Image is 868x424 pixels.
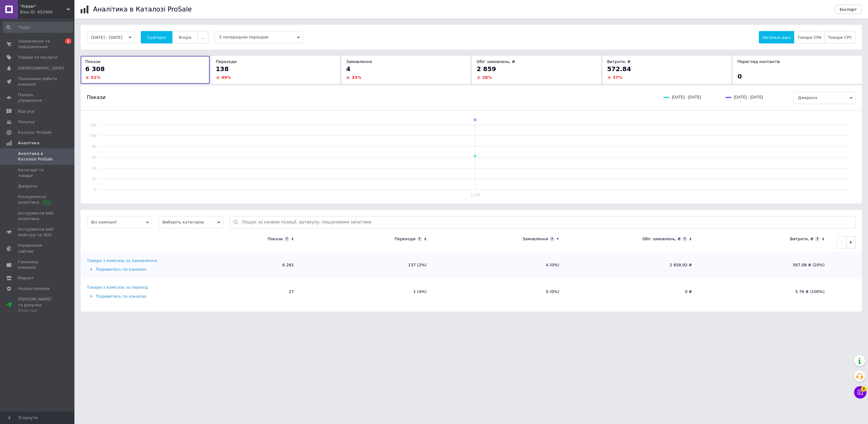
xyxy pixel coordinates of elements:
[167,252,300,278] td: 6 281
[759,31,794,43] button: Загальні дані
[607,65,631,73] span: 572.84
[92,155,96,160] text: 6k
[215,31,303,43] span: З попереднім періодом
[18,130,51,135] span: Каталог ProSale
[216,65,229,73] span: 138
[642,236,681,242] div: Обіг замовлень, ₴
[861,386,866,392] span: 6
[607,59,631,64] span: Витрати, ₴
[794,92,856,104] span: Джерела
[158,216,223,228] span: Виберіть категорію
[85,65,105,73] span: 6 308
[172,31,198,43] button: Вчора
[92,166,96,170] text: 4k
[268,236,283,242] div: Покази
[433,278,566,305] td: 0 (0%)
[762,35,791,40] span: Загальні дані
[346,59,372,64] span: Замовлення
[18,76,57,87] span: Показники роботи компанії
[300,252,433,278] td: 137 (2%)
[394,236,415,242] div: Переходи
[433,252,566,278] td: 4 (0%)
[18,140,39,146] span: Аналітика
[90,123,96,127] text: 12k
[216,59,237,64] span: Переходи
[87,94,105,101] span: Покази
[92,177,96,181] text: 2k
[65,38,71,44] span: 1
[18,243,57,254] span: Управління сайтом
[840,7,857,12] span: Експорт
[20,9,74,15] div: Ваш ID: 952906
[18,65,64,71] span: [DEMOGRAPHIC_DATA]
[352,75,361,80] span: 33 %
[242,216,852,228] input: Пошук за назвою позиції, артикулу, пошуковими запитами
[828,35,852,40] span: Товари CPC
[698,252,831,278] td: 567.08 ₴ (20%)
[91,75,100,80] span: 51 %
[18,38,57,50] span: Замовлення та повідомлення
[20,4,67,9] span: "Frezer"
[18,308,57,313] div: Prom топ
[835,5,862,14] button: Експорт
[565,252,698,278] td: 2 858.92 ₴
[523,236,548,242] div: Замовлення
[18,92,57,103] span: Панель управління
[87,285,148,290] div: Товари з комісією за перехід
[179,35,191,40] span: Вчора
[794,31,825,43] button: Товари CPA
[201,35,205,40] span: ...
[18,275,34,281] span: Маркет
[221,75,231,80] span: 49 %
[18,194,57,205] span: Конкурентна аналітика
[797,35,821,40] span: Товари CPA
[698,278,831,305] td: 5.76 ₴ (100%)
[87,31,135,43] button: [DATE] - [DATE]
[87,267,166,272] div: Подивитись по каналах
[18,109,34,114] span: Відгуки
[790,236,813,242] div: Витрати, ₴
[737,73,742,80] span: 0
[854,386,866,399] button: Чат з покупцем6
[18,119,35,125] span: Покупці
[737,59,780,64] span: Перегляд контактів
[346,65,350,73] span: 4
[477,59,515,64] span: Обіг замовлень, ₴
[147,35,166,40] span: Сьогодні
[85,59,100,64] span: Покази
[477,65,496,73] span: 2 859
[470,193,480,197] text: 12.09
[3,22,73,33] input: Пошук
[18,227,57,238] span: Інструменти веб-майстра та SEO
[825,31,856,43] button: Товари CPC
[94,187,96,192] text: 0
[141,31,173,43] button: Сьогодні
[18,167,57,178] span: Категорії та товари
[167,278,300,305] td: 27
[18,286,50,291] span: Налаштування
[18,259,57,270] span: Гаманець компанії
[92,144,96,149] text: 8k
[18,210,57,222] span: Інструменти веб-аналітики
[87,294,166,299] div: Подивитись по каналах
[198,31,208,43] button: ...
[18,296,57,313] span: [PERSON_NAME] та рахунки
[300,278,433,305] td: 1 (4%)
[87,216,152,228] span: Всі кампанії
[18,55,57,60] span: Товари та послуги
[565,278,698,305] td: 0 ₴
[613,75,622,80] span: 37 %
[90,133,96,138] text: 10k
[18,183,37,189] span: Джерела
[18,151,57,162] span: Аналітика в Каталозі ProSale
[482,75,492,80] span: 28 %
[93,6,192,13] h1: Аналітика в Каталозі ProSale
[87,258,157,264] div: Товари з комісією за замовлення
